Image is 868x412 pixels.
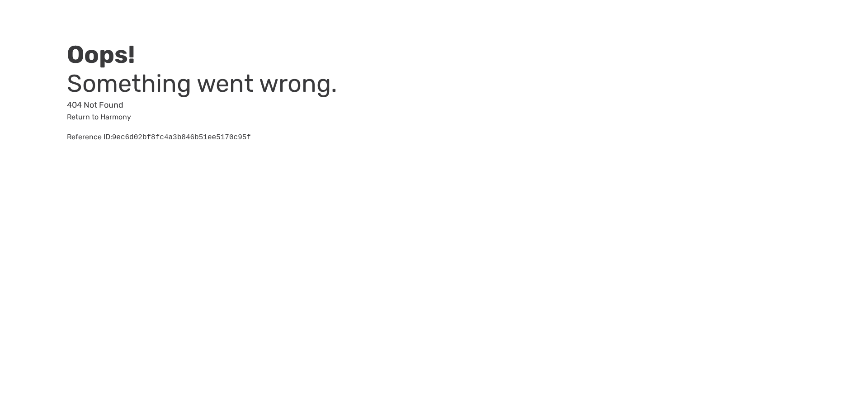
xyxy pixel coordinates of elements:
[67,69,401,98] h3: Something went wrong.
[67,40,401,69] h2: Oops!
[112,133,251,142] pre: 9ec6d02bf8fc4a3b846b51ee5170c95f
[67,113,131,121] a: Return to Harmony
[67,98,401,112] p: 404 Not Found
[67,132,401,143] div: Reference ID:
